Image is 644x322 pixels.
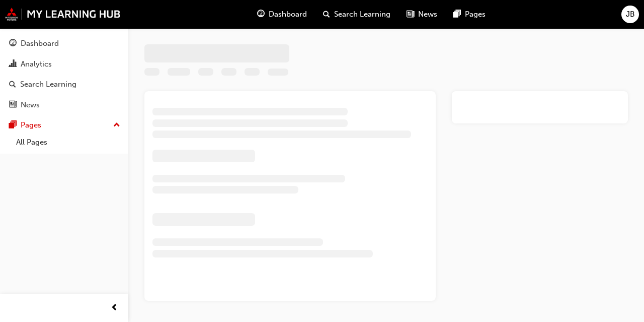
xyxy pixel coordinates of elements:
[4,32,124,116] button: DashboardAnalyticsSearch LearningNews
[257,8,265,21] span: guage-icon
[4,75,124,94] a: Search Learning
[323,8,330,21] span: search-icon
[334,9,390,20] span: Search Learning
[4,55,124,74] a: Analytics
[418,9,437,20] span: News
[9,101,17,110] span: news-icon
[4,34,124,53] a: Dashboard
[21,119,41,131] div: Pages
[445,4,494,25] a: pages-iconPages
[407,8,414,21] span: news-icon
[4,96,124,114] a: News
[9,80,16,89] span: search-icon
[621,6,639,23] button: JB
[398,4,445,25] a: news-iconNews
[12,135,124,150] a: All Pages
[4,116,124,135] button: Pages
[465,9,486,20] span: Pages
[111,302,118,314] span: prev-icon
[20,79,76,90] div: Search Learning
[113,119,120,132] span: up-icon
[269,9,307,20] span: Dashboard
[626,9,635,20] span: JB
[315,4,398,25] a: search-iconSearch Learning
[21,38,59,49] div: Dashboard
[9,60,17,69] span: chart-icon
[9,39,17,48] span: guage-icon
[453,8,461,21] span: pages-icon
[268,69,288,78] span: Learning resource code
[21,58,52,70] div: Analytics
[249,4,315,25] a: guage-iconDashboard
[9,121,17,130] span: pages-icon
[21,99,40,111] div: News
[5,8,121,21] img: mmal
